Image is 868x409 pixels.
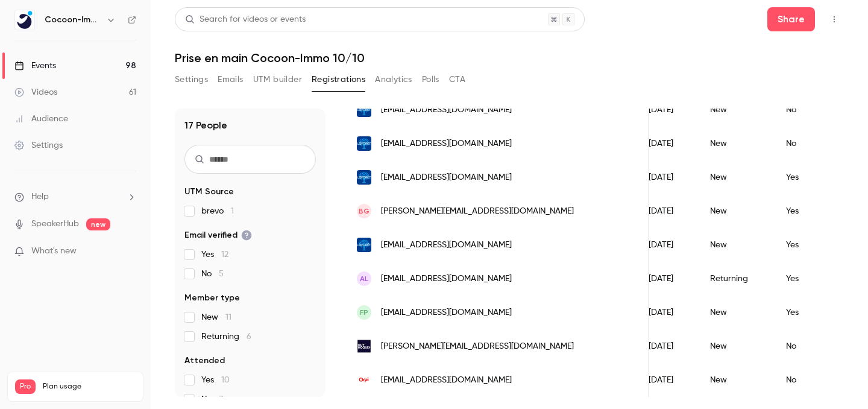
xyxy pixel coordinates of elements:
button: Share [767,7,815,31]
div: [DATE] [637,127,698,160]
button: CTA [449,70,465,89]
div: Audience [14,113,68,125]
div: [DATE] [637,329,698,363]
div: [DATE] [637,160,698,194]
h6: Cocoon-Immo [45,14,101,26]
div: Events [14,60,56,72]
img: orpi.com [357,373,371,387]
span: new [86,218,110,230]
span: Email verified [184,229,252,241]
span: No [201,393,223,405]
div: Videos [14,86,57,98]
div: [DATE] [637,194,698,228]
button: Settings [175,70,208,89]
div: [DATE] [637,228,698,262]
span: Attended [184,355,225,367]
div: [DATE] [637,363,698,397]
button: Registrations [312,70,365,89]
span: Yes [201,249,228,261]
span: Help [31,191,49,203]
div: [DATE] [637,93,698,127]
span: No [201,268,224,280]
h1: Prise en main Cocoon-Immo 10/10 [175,51,844,65]
span: What's new [31,245,77,258]
button: UTM builder [253,70,302,89]
span: Plan usage [43,382,136,392]
span: 6 [247,332,251,341]
div: New [698,127,774,160]
div: New [698,329,774,363]
span: 12 [221,250,228,259]
span: brevo [201,205,234,217]
div: New [698,194,774,228]
div: Yes [774,194,835,228]
div: No [774,127,835,160]
div: No [774,93,835,127]
div: Yes [774,262,835,296]
div: Yes [774,160,835,194]
span: FP [360,307,368,318]
span: [EMAIL_ADDRESS][DOMAIN_NAME] [381,239,512,252]
div: New [698,228,774,262]
span: New [201,311,231,323]
h1: 17 People [184,118,227,133]
div: New [698,93,774,127]
div: New [698,160,774,194]
span: [EMAIL_ADDRESS][DOMAIN_NAME] [381,374,512,387]
img: laforet.com [357,136,371,151]
span: Member type [184,292,240,304]
span: [EMAIL_ADDRESS][DOMAIN_NAME] [381,138,512,150]
span: 1 [231,207,234,215]
img: laforet.com [357,103,371,117]
div: Search for videos or events [185,13,306,26]
span: 5 [219,270,224,278]
span: UTM Source [184,186,234,198]
button: Analytics [375,70,412,89]
a: SpeakerHub [31,218,79,230]
div: New [698,363,774,397]
div: No [774,363,835,397]
span: 7 [219,395,223,404]
span: 10 [221,376,230,384]
div: New [698,296,774,329]
img: laforet.com [357,238,371,252]
div: Yes [774,228,835,262]
button: Emails [218,70,243,89]
span: [PERSON_NAME][EMAIL_ADDRESS][DOMAIN_NAME] [381,205,574,218]
span: bg [359,206,370,217]
div: Returning [698,262,774,296]
span: 11 [225,313,231,322]
span: [EMAIL_ADDRESS][DOMAIN_NAME] [381,104,512,116]
span: Pro [15,379,36,394]
li: help-dropdown-opener [14,191,136,203]
div: [DATE] [637,262,698,296]
div: Settings [14,139,63,151]
img: Cocoon-Immo [15,10,34,30]
img: guyhoquet.com [357,339,371,354]
span: AL [360,273,368,284]
span: [EMAIL_ADDRESS][DOMAIN_NAME] [381,273,512,285]
span: [EMAIL_ADDRESS][DOMAIN_NAME] [381,171,512,184]
span: Returning [201,331,251,343]
span: [PERSON_NAME][EMAIL_ADDRESS][DOMAIN_NAME] [381,340,574,353]
div: [DATE] [637,296,698,329]
div: No [774,329,835,363]
span: Yes [201,374,230,386]
div: Yes [774,296,835,329]
img: laforet.com [357,170,371,185]
button: Polls [422,70,439,89]
span: [EMAIL_ADDRESS][DOMAIN_NAME] [381,306,512,319]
